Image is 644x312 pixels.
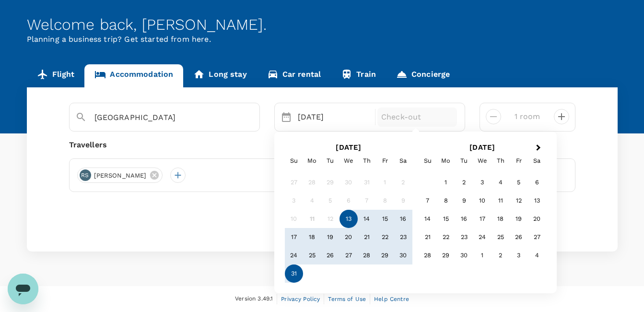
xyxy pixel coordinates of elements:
[532,141,547,156] button: Next Month
[358,228,376,246] div: Choose Thursday, August 21st, 2025
[27,64,85,87] a: Flight
[358,152,376,170] div: Thursday
[328,296,366,302] span: Terms of Use
[394,246,412,264] div: Choose Saturday, August 30th, 2025
[510,246,528,264] div: Choose Friday, October 3rd, 2025
[321,173,340,192] div: Not available Tuesday, July 29th, 2025
[492,173,510,192] div: Choose Thursday, September 4th, 2025
[285,264,303,283] div: Choose Sunday, August 31st, 2025
[473,192,492,210] div: Choose Wednesday, September 10th, 2025
[437,152,455,170] div: Monday
[455,192,473,210] div: Choose Tuesday, September 9th, 2025
[554,109,569,124] button: decrease
[510,173,528,192] div: Choose Friday, September 5th, 2025
[285,228,303,246] div: Choose Sunday, August 17th, 2025
[455,228,473,246] div: Choose Tuesday, September 23rd, 2025
[510,228,528,246] div: Choose Friday, September 26th, 2025
[376,246,394,264] div: Choose Friday, August 29th, 2025
[492,152,510,170] div: Thursday
[358,246,376,264] div: Choose Thursday, August 28th, 2025
[303,152,321,170] div: Monday
[94,110,227,125] input: Search cities, hotels, work locations
[376,210,394,228] div: Choose Friday, August 15th, 2025
[394,173,412,192] div: Not available Saturday, August 2nd, 2025
[303,228,321,246] div: Choose Monday, August 18th, 2025
[27,34,618,45] p: Planning a business trip? Get started from here.
[285,173,412,283] div: Month August, 2025
[235,294,273,304] span: Version 3.49.1
[492,246,510,264] div: Choose Thursday, October 2nd, 2025
[340,228,358,246] div: Choose Wednesday, August 20th, 2025
[394,192,412,210] div: Not available Saturday, August 9th, 2025
[509,109,546,124] input: Add rooms
[528,192,546,210] div: Choose Saturday, September 13th, 2025
[281,296,320,302] span: Privacy Policy
[419,173,546,264] div: Month September, 2025
[510,192,528,210] div: Choose Friday, September 12th, 2025
[321,210,340,228] div: Not available Tuesday, August 12th, 2025
[340,173,358,192] div: Not available Wednesday, July 30th, 2025
[285,210,303,228] div: Not available Sunday, August 10th, 2025
[331,64,386,87] a: Train
[473,173,492,192] div: Choose Wednesday, September 3rd, 2025
[455,246,473,264] div: Choose Tuesday, September 30th, 2025
[394,152,412,170] div: Saturday
[257,64,331,87] a: Car rental
[473,228,492,246] div: Choose Wednesday, September 24th, 2025
[285,192,303,210] div: Not available Sunday, August 3rd, 2025
[80,169,91,181] div: RS
[455,152,473,170] div: Tuesday
[492,210,510,228] div: Choose Thursday, September 18th, 2025
[510,152,528,170] div: Friday
[340,152,358,170] div: Wednesday
[528,210,546,228] div: Choose Saturday, September 20th, 2025
[455,210,473,228] div: Choose Tuesday, September 16th, 2025
[528,152,546,170] div: Saturday
[374,296,409,302] span: Help Centre
[358,192,376,210] div: Not available Thursday, August 7th, 2025
[437,246,455,264] div: Choose Monday, September 29th, 2025
[419,152,437,170] div: Sunday
[303,246,321,264] div: Choose Monday, August 25th, 2025
[386,64,460,87] a: Concierge
[528,228,546,246] div: Choose Saturday, September 27th, 2025
[455,173,473,192] div: Choose Tuesday, September 2nd, 2025
[8,274,38,304] iframe: Button to launch messaging window
[183,64,257,87] a: Long stay
[285,152,303,170] div: Sunday
[294,108,374,127] div: [DATE]
[492,192,510,210] div: Choose Thursday, September 11th, 2025
[394,210,412,228] div: Choose Saturday, August 16th, 2025
[528,173,546,192] div: Choose Saturday, September 6th, 2025
[281,294,320,304] a: Privacy Policy
[528,246,546,264] div: Choose Saturday, October 4th, 2025
[340,210,358,228] div: Not available Wednesday, August 13th, 2025
[381,111,453,123] p: Check-out
[419,246,437,264] div: Choose Sunday, September 28th, 2025
[419,210,437,228] div: Choose Sunday, September 14th, 2025
[376,228,394,246] div: Choose Friday, August 22nd, 2025
[376,192,394,210] div: Not available Friday, August 8th, 2025
[358,173,376,192] div: Not available Thursday, July 31st, 2025
[492,228,510,246] div: Choose Thursday, September 25th, 2025
[84,64,183,87] a: Accommodation
[27,16,618,34] div: Welcome back , [PERSON_NAME] .
[437,173,455,192] div: Choose Monday, September 1st, 2025
[88,171,152,180] span: [PERSON_NAME]
[437,192,455,210] div: Choose Monday, September 8th, 2025
[358,210,376,228] div: Choose Thursday, August 14th, 2025
[394,228,412,246] div: Choose Saturday, August 23rd, 2025
[303,210,321,228] div: Not available Monday, August 11th, 2025
[376,152,394,170] div: Friday
[510,210,528,228] div: Choose Friday, September 19th, 2025
[340,192,358,210] div: Not available Wednesday, August 6th, 2025
[419,192,437,210] div: Choose Sunday, September 7th, 2025
[285,246,303,264] div: Choose Sunday, August 24th, 2025
[473,210,492,228] div: Choose Wednesday, September 17th, 2025
[473,246,492,264] div: Choose Wednesday, October 1st, 2025
[303,173,321,192] div: Not available Monday, July 28th, 2025
[321,246,340,264] div: Choose Tuesday, August 26th, 2025
[69,139,575,151] div: Travellers
[437,210,455,228] div: Choose Monday, September 15th, 2025
[437,228,455,246] div: Choose Monday, September 22nd, 2025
